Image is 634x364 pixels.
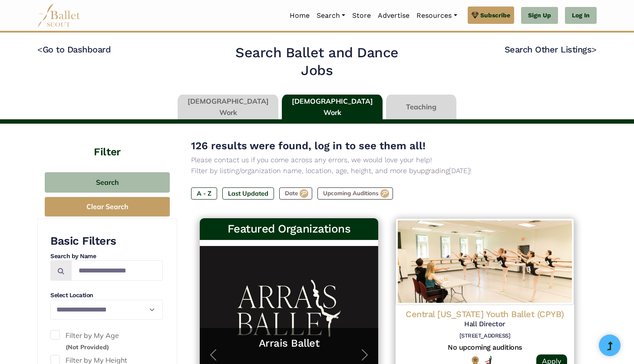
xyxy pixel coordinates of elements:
a: Search Other Listings> [505,44,597,55]
h2: Search Ballet and Dance Jobs [219,44,415,80]
h4: Central [US_STATE] Youth Ballet (CPYB) [403,308,567,320]
a: Log In [565,7,597,24]
a: upgrading [417,167,449,175]
a: Store [349,7,374,25]
h6: [STREET_ADDRESS] [403,332,567,340]
h5: No upcoming auditions [403,343,567,352]
button: Search [45,172,170,193]
img: gem.svg [472,10,479,20]
label: Date [279,187,312,200]
p: Filter by listing/organization name, location, age, height, and more by [DATE]! [191,165,583,177]
span: Subscribe [480,10,510,20]
a: Search [313,7,349,25]
a: Sign Up [521,7,558,24]
h4: Select Location [50,291,163,300]
input: Search by names... [71,260,163,281]
code: > [591,44,597,55]
code: < [37,44,43,55]
a: Home [286,7,313,25]
label: A - Z [191,187,217,200]
h4: Filter [37,124,177,159]
label: Filter by My Age [50,330,163,352]
a: Resources [413,7,460,25]
h3: Basic Filters [50,234,163,249]
h5: Hall Director [403,320,567,329]
label: Upcoming Auditions [317,187,393,200]
small: (Not Provided) [66,343,109,351]
li: Teaching [384,95,458,120]
a: Advertise [374,7,413,25]
img: Logo [396,218,574,305]
a: Subscribe [468,7,514,24]
li: [DEMOGRAPHIC_DATA] Work [280,95,384,120]
h4: Search by Name [50,252,163,261]
h5: Arrais Ballet [208,249,370,262]
a: <Go to Dashboard [37,44,111,55]
h3: Featured Organizations [207,222,371,236]
span: 126 results were found, log in to see them all! [191,140,426,152]
label: Last Updated [222,187,274,200]
li: [DEMOGRAPHIC_DATA] Work [176,95,280,120]
p: Please contact us if you come across any errors, we would love your help! [191,154,583,166]
a: Arrais Ballet [208,337,370,350]
button: Clear Search [45,197,170,216]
